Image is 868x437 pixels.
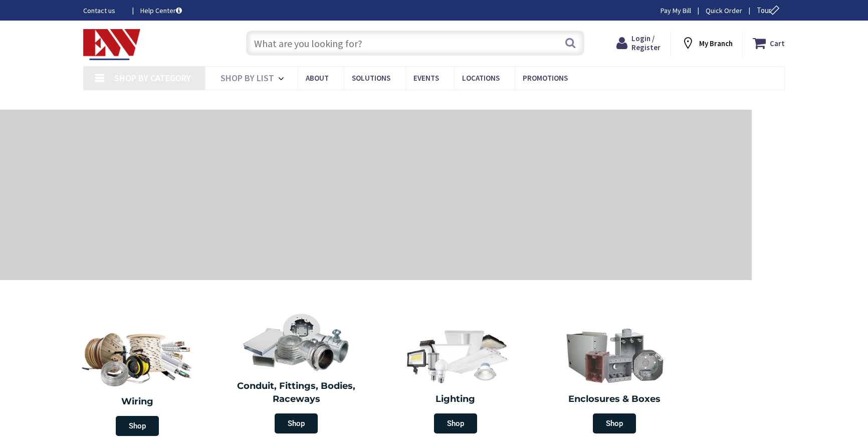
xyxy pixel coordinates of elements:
span: Shop By List [221,72,274,84]
span: Locations [462,73,500,83]
a: Cart [753,34,785,52]
a: Pay My Bill [661,6,691,16]
a: Help Center [140,6,182,16]
span: Shop [275,413,318,433]
span: Solutions [352,73,390,83]
input: What are you looking for? [246,31,584,56]
span: Login / Register [631,34,661,52]
h2: Conduit, Fittings, Bodies, Raceways [225,380,369,405]
span: Shop By Category [114,72,191,84]
div: My Branch [681,34,733,52]
span: Shop [434,413,477,433]
span: Shop [593,413,636,433]
a: Contact us [83,6,124,16]
span: Shop [116,416,159,436]
span: Events [413,73,439,83]
a: Login / Register [616,34,661,52]
h2: Wiring [63,395,212,408]
strong: My Branch [699,39,733,48]
h2: Lighting [383,393,528,406]
a: Quick Order [706,6,742,16]
span: About [306,73,329,83]
span: Promotions [523,73,568,83]
span: Tour [757,6,782,15]
img: Electrical Wholesalers, Inc. [83,29,140,60]
h2: Enclosures & Boxes [543,393,687,406]
strong: Cart [770,34,785,52]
